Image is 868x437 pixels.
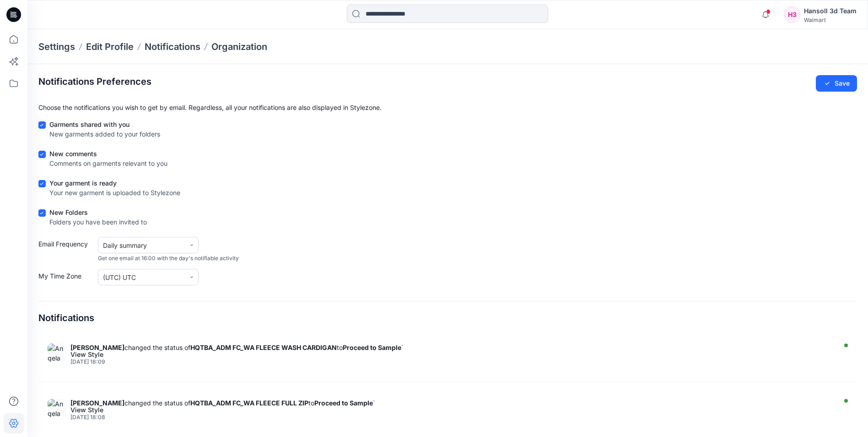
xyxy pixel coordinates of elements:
div: Friday, September 26, 2025 18:08 [70,414,833,421]
p: Settings [38,40,75,53]
img: Angela Bohannan [48,344,66,362]
div: New comments [49,149,167,158]
img: Angela Bohannan [48,399,66,417]
strong: HQTBA_ADM FC_WA FLEECE FULL ZIP [190,399,308,407]
div: New Folders [49,208,147,217]
div: Folders you have been invited to [49,217,147,227]
strong: [PERSON_NAME] [70,399,124,407]
div: Your garment is ready [49,178,180,188]
div: H3 [784,6,800,23]
div: changed the status of to ` [70,344,833,351]
strong: HQTBA_ADM FC_WA FLEECE WASH CARDIGAN [190,344,337,351]
p: Choose the notifications you wish to get by email. Regardless, all your notifications are also di... [38,103,857,112]
span: Get one email at 16:00 with the day's notifiable activity [98,254,239,262]
div: Your new garment is uploaded to Stylezone [49,188,180,197]
div: Comments on garments relevant to you [49,158,167,168]
h2: Notifications Preferences [38,76,151,87]
div: View Style [70,351,833,358]
div: View Style [70,407,833,413]
div: Walmart [804,16,857,23]
div: Daily summary [103,240,181,250]
a: Notifications [145,40,200,53]
div: (UTC) UTC [103,273,181,282]
strong: [PERSON_NAME] [70,344,124,351]
label: My Time Zone [38,271,93,285]
div: New garments added to your folders [49,129,160,139]
h4: Notifications [38,312,94,323]
div: Garments shared with you [49,120,160,129]
div: changed the status of to ` [70,399,833,407]
a: Edit Profile [86,40,134,53]
div: Hansoll 3d Team [804,5,857,16]
a: Organization [211,40,267,53]
button: Save [816,75,857,92]
div: Friday, September 26, 2025 18:09 [70,359,833,365]
label: Email Frequency [38,239,93,262]
strong: Proceed to Sample [314,399,373,407]
strong: Proceed to Sample [343,344,401,351]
